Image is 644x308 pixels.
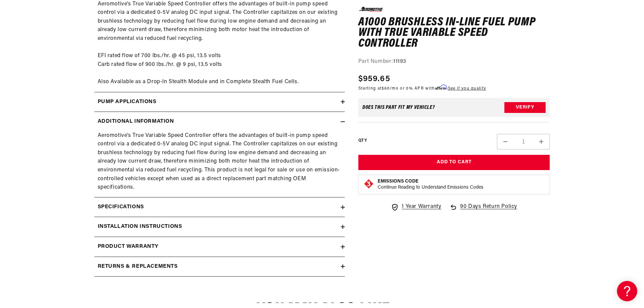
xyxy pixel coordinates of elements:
h2: Product warranty [98,242,159,251]
div: Part Number: [358,57,550,66]
span: 90 Days Return Policy [460,203,517,218]
div: Aeromotive’s True Variable Speed Controller offers the advantages of built-in pump speed control ... [94,132,345,192]
img: Emissions code [363,179,374,189]
summary: Returns & replacements [94,257,345,277]
strong: Emissions Code [378,179,419,184]
summary: Additional information [94,112,345,132]
label: QTY [358,138,367,144]
summary: Pump Applications [94,92,345,112]
button: Verify [504,102,546,113]
summary: Installation Instructions [94,217,345,237]
summary: Specifications [94,197,345,217]
p: Starting at /mo or 0% APR with . [358,85,486,91]
h2: Additional information [98,117,174,126]
summary: Product warranty [94,237,345,257]
p: Continue Reading to Understand Emissions Codes [378,185,483,191]
a: See if you qualify - Learn more about Affirm Financing (opens in modal) [448,86,486,90]
h2: Pump Applications [98,98,157,106]
strong: 11193 [393,59,406,64]
button: Add to Cart [358,155,550,170]
span: $60 [382,86,390,90]
button: Emissions CodeContinue Reading to Understand Emissions Codes [378,179,483,191]
div: Does This part fit My vehicle? [362,105,435,110]
h2: Installation Instructions [98,222,182,231]
h2: Specifications [98,203,144,212]
span: $959.65 [358,73,390,85]
h1: A1000 Brushless In-Line Fuel Pump with True Variable Speed Controller [358,17,550,49]
a: 1 Year Warranty [391,203,441,211]
span: 1 Year Warranty [402,203,441,211]
h2: Returns & replacements [98,262,178,271]
a: 90 Days Return Policy [449,203,517,218]
span: Affirm [435,85,447,90]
